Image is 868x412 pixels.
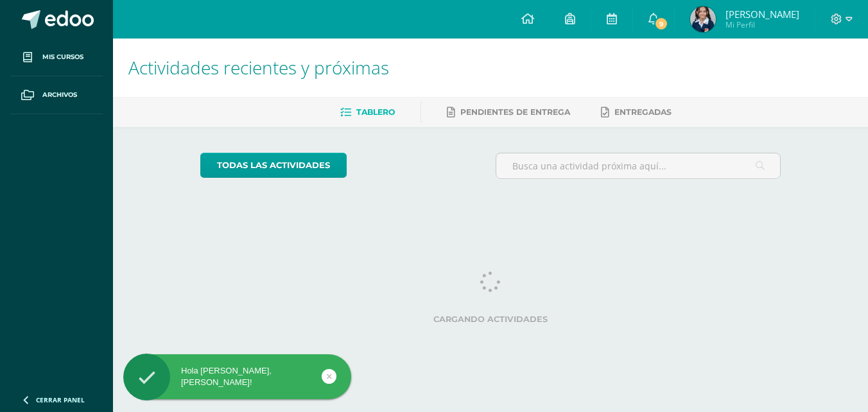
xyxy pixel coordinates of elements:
[690,6,716,32] img: eab41324b9ac9c6667fbdb11dc42e9a2.png
[10,76,103,114] a: Archivos
[10,39,103,76] a: Mis cursos
[128,55,389,80] span: Actividades recientes y próximas
[356,107,395,117] span: Tablero
[123,365,351,388] div: Hola [PERSON_NAME], [PERSON_NAME]!
[42,90,77,100] span: Archivos
[42,52,83,62] span: Mis cursos
[496,153,781,178] input: Busca una actividad próxima aquí...
[460,107,570,117] span: Pendientes de entrega
[601,102,672,123] a: Entregadas
[725,19,799,30] span: Mi Perfil
[36,395,85,404] span: Cerrar panel
[725,8,799,21] span: [PERSON_NAME]
[614,107,672,117] span: Entregadas
[340,102,395,123] a: Tablero
[200,153,347,178] a: todas las Actividades
[654,17,668,31] span: 9
[447,102,570,123] a: Pendientes de entrega
[200,314,781,324] label: Cargando actividades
